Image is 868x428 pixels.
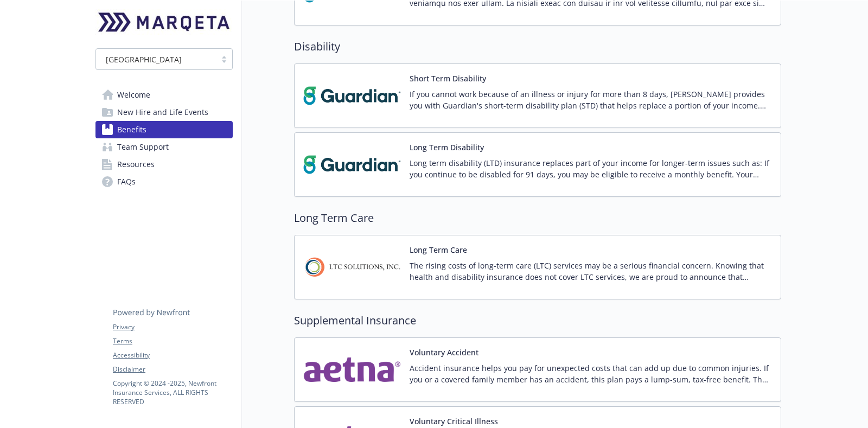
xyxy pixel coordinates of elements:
h2: Long Term Care [294,210,781,226]
img: LTC Solutions, Inc. carrier logo [303,244,401,290]
a: Terms [113,336,232,346]
p: Accident insurance helps you pay for unexpected costs that can add up due to common injuries. If ... [410,362,772,385]
button: Voluntary Accident [410,347,478,358]
h2: Supplemental Insurance [294,312,781,329]
img: Guardian carrier logo [303,142,401,188]
button: Long Term Care [410,244,467,255]
span: Benefits [117,121,146,138]
button: Voluntary Critical Illness [410,416,498,427]
button: Long Term Disability [410,142,484,153]
span: Team Support [117,138,169,156]
button: Short Term Disability [410,73,486,84]
span: [GEOGRAPHIC_DATA] [101,54,210,65]
span: Resources [117,156,155,173]
span: Welcome [117,86,150,104]
a: Resources [95,156,233,173]
a: Team Support [95,138,233,156]
img: Aetna Inc carrier logo [303,347,401,393]
p: If you cannot work because of an illness or injury for more than 8 days, [PERSON_NAME] provides y... [410,88,772,111]
img: Guardian carrier logo [303,73,401,119]
a: Welcome [95,86,233,104]
a: FAQs [95,173,233,190]
a: Disclaimer [113,365,232,374]
p: The rising costs of long-term care (LTC) services may be a serious financial concern. Knowing tha... [410,260,772,283]
a: Benefits [95,121,233,138]
a: Privacy [113,322,232,332]
a: New Hire and Life Events [95,104,233,121]
span: FAQs [117,173,136,190]
p: Copyright © 2024 - 2025 , Newfront Insurance Services, ALL RIGHTS RESERVED [113,379,232,406]
h2: Disability [294,39,781,55]
a: Accessibility [113,350,232,360]
span: New Hire and Life Events [117,104,208,121]
span: [GEOGRAPHIC_DATA] [106,54,182,65]
p: Long term disability (LTD) insurance replaces part of your income for longer-term issues such as:... [410,157,772,180]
